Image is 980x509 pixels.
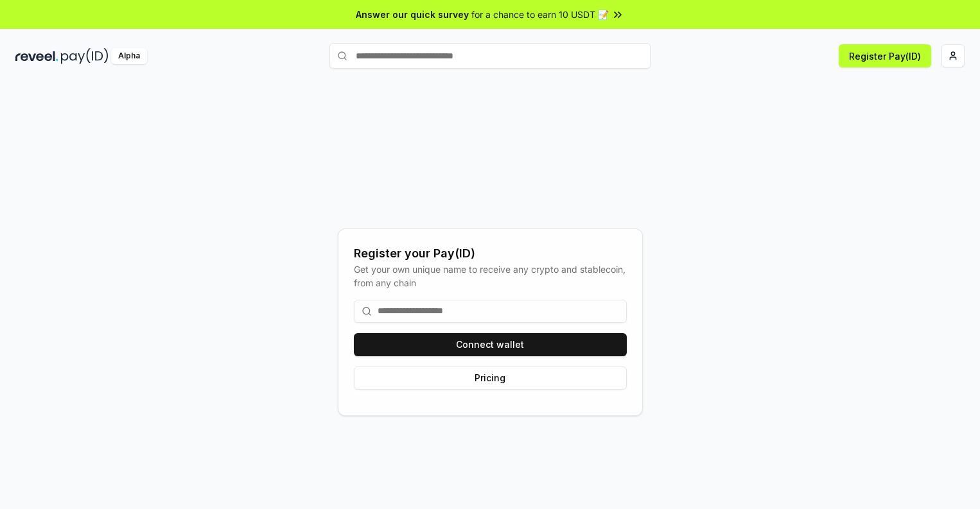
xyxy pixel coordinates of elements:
button: Connect wallet [354,333,627,356]
div: Register your Pay(ID) [354,245,627,263]
img: reveel_dark [15,48,58,64]
div: Alpha [111,48,147,64]
span: Answer our quick survey [356,8,469,21]
button: Register Pay(ID) [839,44,931,67]
div: Get your own unique name to receive any crypto and stablecoin, from any chain [354,263,627,289]
button: Pricing [354,367,627,390]
span: for a chance to earn 10 USDT 📝 [471,8,609,21]
img: pay_id [61,48,109,64]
